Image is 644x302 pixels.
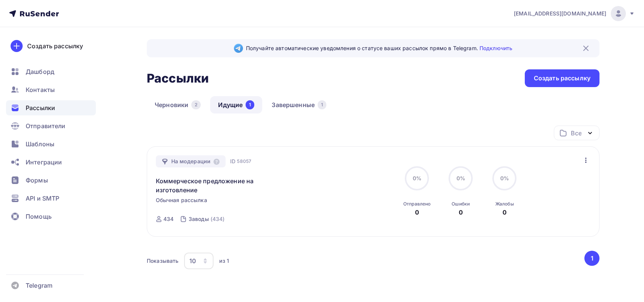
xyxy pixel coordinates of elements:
span: Рассылки [26,103,55,112]
span: 0% [456,175,465,181]
div: (434) [211,215,225,223]
div: 0 [415,208,419,217]
div: 0 [503,208,507,217]
div: Отправлено [403,201,430,207]
span: API и SMTP [26,194,59,203]
div: из 1 [219,257,229,265]
a: Рассылки [6,100,96,115]
div: Показывать [147,257,178,265]
a: Завершенные1 [264,96,334,113]
div: 0 [459,208,463,217]
span: 58057 [237,158,251,165]
span: Дашборд [26,67,54,76]
span: Обычная рассылка [156,196,207,204]
span: Telegram [26,281,52,290]
div: Все [571,129,581,138]
a: Заводы (434) [188,213,226,225]
div: 1 [246,100,254,109]
a: Черновики2 [147,96,209,113]
div: На модерации [156,155,226,167]
a: Подключить [480,45,512,51]
div: Заводы [189,215,209,223]
a: Отправители [6,118,96,133]
div: Создать рассылку [534,74,590,83]
h2: Рассылки [147,71,209,86]
a: Формы [6,173,96,188]
span: Контакты [26,85,55,94]
div: Жалобы [495,201,514,207]
span: ID [230,158,235,165]
a: Контакты [6,82,96,97]
button: Все [554,126,599,140]
div: 434 [163,215,174,223]
a: Шаблоны [6,136,96,152]
span: 0% [413,175,421,181]
button: Go to page 1 [584,251,599,266]
span: 0% [500,175,509,181]
div: Ошибки [452,201,470,207]
img: Telegram [234,44,243,53]
div: Создать рассылку [27,41,83,51]
a: Дашборд [6,64,96,79]
span: Получайте автоматические уведомления о статусе ваших рассылок прямо в Telegram. [246,44,512,52]
a: [EMAIL_ADDRESS][DOMAIN_NAME] [514,6,635,21]
ul: Pagination [583,251,600,266]
span: [EMAIL_ADDRESS][DOMAIN_NAME] [514,10,606,17]
span: Помощь [26,212,52,221]
div: 10 [189,256,196,265]
a: Коммерческое предложение на изготовление [156,176,285,195]
button: 10 [184,252,214,270]
a: Идущие1 [210,96,262,113]
span: Шаблоны [26,140,54,149]
span: Отправители [26,121,66,130]
span: Формы [26,176,48,185]
div: 1 [318,100,326,109]
div: 2 [191,100,201,109]
span: Интеграции [26,158,62,167]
